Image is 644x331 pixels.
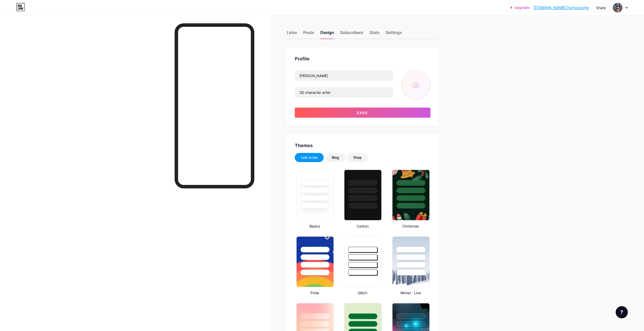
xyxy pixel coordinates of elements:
[295,290,335,295] div: Pride
[295,223,335,229] div: Basics
[369,29,380,39] div: Stats
[613,3,622,12] img: Dima Burger
[295,142,430,149] div: Themes
[295,87,393,97] input: Bio
[353,155,362,160] div: Shop
[510,6,529,10] a: Upgrade
[303,29,314,39] div: Posts
[533,5,589,11] a: [DOMAIN_NAME]/schopsche
[357,111,368,115] span: Save
[391,290,430,295] div: Winter · Live
[295,108,430,118] button: Save
[320,29,334,39] div: Design
[340,29,363,39] div: Subscribers
[287,29,297,39] div: Links
[343,223,382,229] div: Carbon
[301,155,318,160] div: Link in bio
[386,29,402,39] div: Settings
[295,71,393,81] input: Name
[343,290,382,295] div: Glitch
[332,155,339,160] div: Blog
[391,223,430,229] div: Christmas
[295,55,430,62] div: Profile
[596,5,606,10] div: Share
